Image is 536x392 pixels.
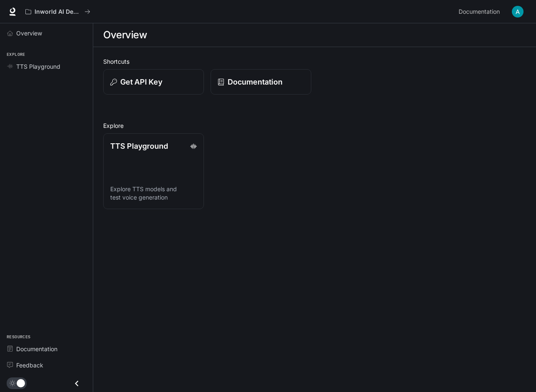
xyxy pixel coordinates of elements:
[16,361,43,370] span: Feedback
[3,342,89,356] a: Documentation
[103,57,526,66] h2: Shortcuts
[16,345,57,353] span: Documentation
[512,6,524,17] img: User avatar
[3,358,89,372] a: Feedback
[17,378,25,387] span: Dark mode toggle
[22,3,94,20] button: All workspaces
[103,69,204,95] button: Get API Key
[35,8,81,15] p: Inworld AI Demos
[110,140,168,152] p: TTS Playground
[103,133,204,209] a: TTS PlaygroundExplore TTS models and test voice generation
[120,76,162,87] p: Get API Key
[16,29,42,37] span: Overview
[3,59,89,74] a: TTS Playground
[228,76,283,87] p: Documentation
[459,7,500,17] span: Documentation
[211,69,311,95] a: Documentation
[509,3,526,20] button: User avatar
[3,26,89,40] a: Overview
[455,3,506,20] a: Documentation
[110,185,197,202] p: Explore TTS models and test voice generation
[103,27,147,43] h1: Overview
[67,375,86,392] button: Close drawer
[16,62,60,71] span: TTS Playground
[103,121,526,130] h2: Explore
